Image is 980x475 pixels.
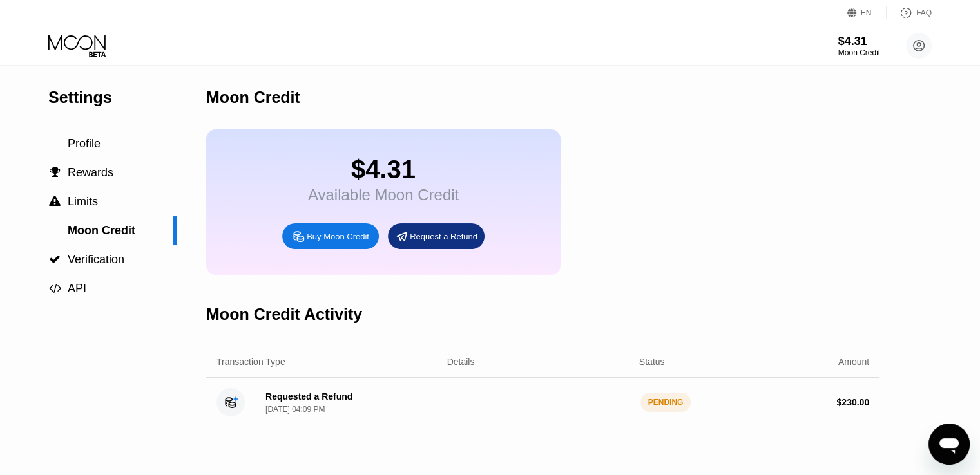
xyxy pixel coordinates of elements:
[48,167,61,178] div: 
[48,283,61,294] div: 
[50,167,61,178] span: 
[49,254,61,265] span: 
[639,357,665,367] div: Status
[206,88,300,107] div: Moon Credit
[308,186,459,204] div: Available Moon Credit
[916,8,932,17] div: FAQ
[68,137,101,150] span: Profile
[265,405,325,414] div: [DATE] 04:09 PM
[887,6,932,19] div: FAQ
[68,224,135,237] span: Moon Credit
[68,253,124,266] span: Verification
[265,391,352,402] div: Requested a Refund
[49,196,61,207] span: 
[861,8,872,17] div: EN
[48,254,61,265] div: 
[640,393,691,412] div: PENDING
[68,282,86,295] span: API
[838,35,880,48] div: $4.31
[48,88,177,107] div: Settings
[216,357,285,367] div: Transaction Type
[48,196,61,207] div: 
[308,155,459,184] div: $4.31
[282,223,379,249] div: Buy Moon Credit
[388,223,485,249] div: Request a Refund
[838,35,880,57] div: $4.31Moon Credit
[49,283,61,294] span: 
[410,231,477,242] div: Request a Refund
[838,357,869,367] div: Amount
[206,305,362,324] div: Moon Credit Activity
[838,48,880,57] div: Moon Credit
[928,424,970,465] iframe: Button to launch messaging window
[847,6,887,19] div: EN
[307,231,369,242] div: Buy Moon Credit
[68,166,113,179] span: Rewards
[68,195,98,208] span: Limits
[447,357,475,367] div: Details
[836,397,869,407] div: $ 230.00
